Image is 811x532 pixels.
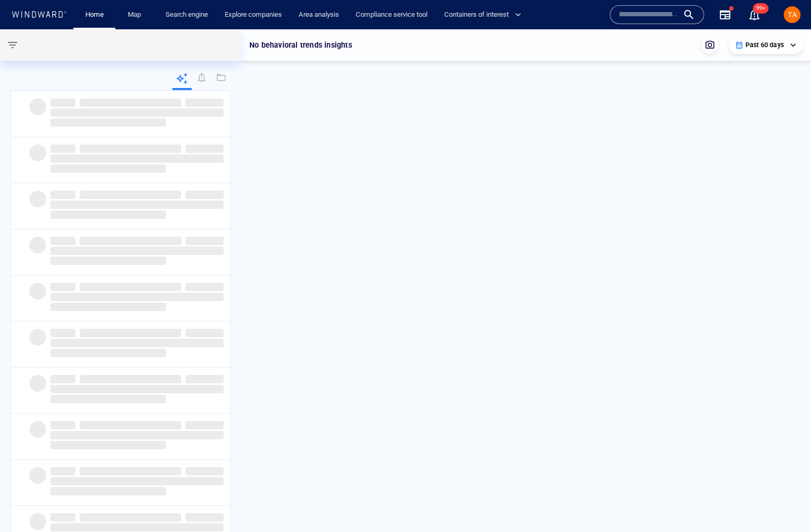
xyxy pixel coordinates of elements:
p: Past 60 days [746,40,784,50]
span: ‌ [29,467,46,484]
span: ‌ [80,467,181,475]
span: ‌ [50,441,166,449]
span: ‌ [29,98,46,115]
span: ‌ [50,303,166,311]
span: ‌ [80,191,181,199]
span: ‌ [50,467,75,475]
span: 99+ [753,3,769,14]
span: ‌ [29,145,46,161]
span: ‌ [50,349,166,357]
span: ‌ [80,145,181,153]
button: Home [78,6,111,24]
span: ‌ [50,395,166,403]
span: ‌ [29,283,46,300]
span: ‌ [50,237,75,245]
span: ‌ [80,329,181,337]
a: Search engine [161,6,212,24]
div: Past 60 days [735,40,796,50]
span: ‌ [29,375,46,392]
span: ‌ [50,164,166,173]
span: ‌ [50,108,224,117]
span: ‌ [185,98,224,107]
span: ‌ [185,145,224,153]
span: ‌ [50,283,75,291]
button: TA [782,4,803,25]
span: ‌ [50,339,224,347]
span: ‌ [50,191,75,199]
span: ‌ [29,191,46,207]
span: ‌ [185,283,224,291]
span: ‌ [50,421,75,429]
span: TA [788,10,797,19]
span: ‌ [50,210,166,219]
span: ‌ [29,421,46,438]
span: ‌ [185,329,224,337]
a: Home [81,6,108,24]
span: ‌ [80,375,181,383]
span: ‌ [50,247,224,255]
span: ‌ [50,257,166,265]
span: ‌ [185,191,224,199]
a: Explore companies [221,6,286,24]
span: ‌ [50,385,224,393]
span: ‌ [50,201,224,209]
span: ‌ [50,145,75,153]
span: ‌ [29,329,46,346]
span: ‌ [80,98,181,107]
a: Map [124,6,149,24]
span: ‌ [50,375,75,383]
span: ‌ [29,513,46,530]
span: ‌ [50,293,224,301]
button: Map [119,6,153,24]
span: ‌ [80,283,181,291]
span: ‌ [185,375,224,383]
span: ‌ [185,237,224,245]
a: Area analysis [294,6,343,24]
div: Notification center [748,8,761,21]
span: ‌ [80,421,181,429]
span: ‌ [185,467,224,475]
span: ‌ [185,513,224,522]
p: No behavioral trends insights [249,39,352,51]
span: ‌ [29,237,46,253]
span: ‌ [50,477,224,485]
button: Containers of interest [440,6,530,24]
span: ‌ [50,487,166,495]
span: ‌ [50,118,166,127]
span: Containers of interest [444,9,521,21]
span: ‌ [185,421,224,429]
span: ‌ [80,237,181,245]
button: 99+ [748,8,761,21]
span: ‌ [50,98,75,107]
span: ‌ [50,431,224,439]
span: ‌ [50,523,224,531]
span: ‌ [50,154,224,163]
span: ‌ [80,513,181,522]
a: 99+ [746,6,763,23]
span: ‌ [50,513,75,522]
a: Compliance service tool [352,6,432,24]
span: ‌ [50,329,75,337]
